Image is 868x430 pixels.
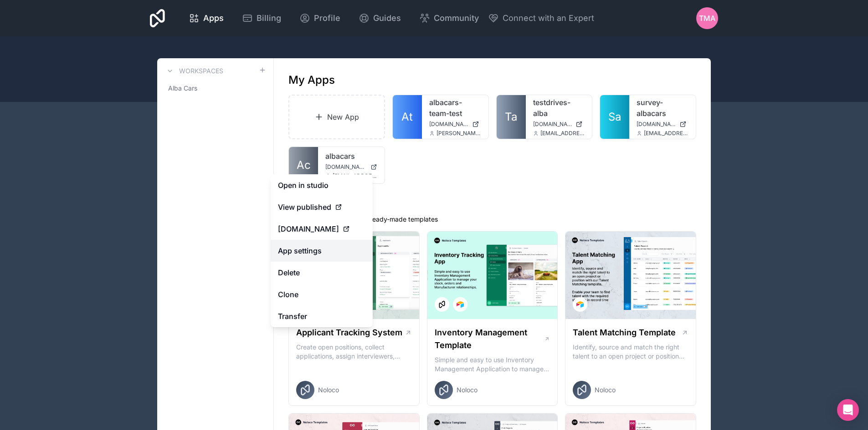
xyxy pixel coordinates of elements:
[333,172,377,180] span: [EMAIL_ADDRESS][DOMAIN_NAME]
[435,355,550,374] p: Simple and easy to use Inventory Management Application to manage your stock, orders and Manufact...
[637,97,688,119] a: survey-albacars
[181,8,231,28] a: Apps
[271,174,373,196] a: Open in studio
[576,301,584,308] img: Airtable Logo
[644,130,688,137] span: [EMAIL_ADDRESS][DOMAIN_NAME]
[325,151,377,162] a: albacars
[257,12,281,25] span: Billing
[573,343,688,361] p: Identify, source and match the right talent to an open project or position with our Talent Matchi...
[608,110,621,124] span: Sa
[278,223,339,234] span: [DOMAIN_NAME]
[637,121,676,128] span: [DOMAIN_NAME]
[271,240,373,262] a: App settings
[318,385,339,395] span: Noloco
[271,218,373,240] a: [DOMAIN_NAME]
[314,12,340,25] span: Profile
[288,95,385,139] a: New App
[505,110,517,124] span: Ta
[373,12,401,25] span: Guides
[164,80,266,96] a: Alba Cars
[289,147,318,183] a: Ac
[429,121,468,128] span: [DOMAIN_NAME]
[435,326,544,352] h1: Inventory Management Template
[271,283,373,305] a: Clone
[837,399,859,421] div: Open Intercom Messenger
[437,130,481,137] span: [PERSON_NAME][EMAIL_ADDRESS][DOMAIN_NAME]
[540,130,585,137] span: [EMAIL_ADDRESS][DOMAIN_NAME]
[393,95,422,139] a: At
[164,66,223,76] a: Workspaces
[434,12,479,25] span: Community
[457,301,464,308] img: Airtable Logo
[288,198,696,213] h1: Templates
[325,163,367,171] span: [DOMAIN_NAME]
[699,13,715,24] span: TMA
[203,12,224,25] span: Apps
[533,97,585,119] a: testdrives-alba
[503,12,594,25] span: Connect with an Expert
[325,163,377,171] a: [DOMAIN_NAME]
[271,305,373,327] a: Transfer
[271,196,373,218] a: View published
[296,326,402,339] h1: Applicant Tracking System
[401,110,413,124] span: At
[179,66,223,76] h3: Workspaces
[600,95,629,139] a: Sa
[288,73,335,87] h1: My Apps
[533,121,572,128] span: [DOMAIN_NAME]
[288,215,696,224] p: Get started with one of our ready-made templates
[235,8,288,28] a: Billing
[351,8,408,28] a: Guides
[457,385,478,395] span: Noloco
[292,8,348,28] a: Profile
[429,121,481,128] a: [DOMAIN_NAME]
[278,202,331,212] span: View published
[297,158,311,172] span: Ac
[573,326,676,339] h1: Talent Matching Template
[429,97,481,119] a: albacars-team-test
[296,343,412,361] p: Create open positions, collect applications, assign interviewers, centralise candidate feedback a...
[168,84,197,93] span: Alba Cars
[595,385,616,395] span: Noloco
[533,121,585,128] a: [DOMAIN_NAME]
[497,95,526,139] a: Ta
[488,12,594,25] button: Connect with an Expert
[637,121,688,128] a: [DOMAIN_NAME]
[271,262,373,283] button: Delete
[412,8,486,28] a: Community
